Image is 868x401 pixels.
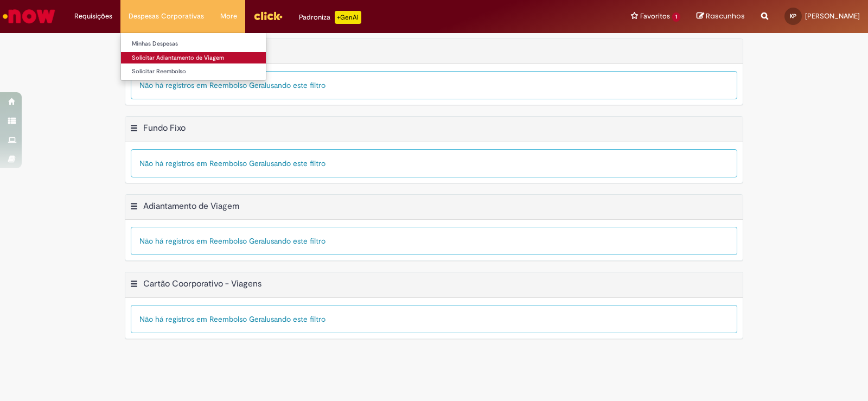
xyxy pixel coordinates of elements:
span: Requisições [74,11,112,22]
span: usando este filtro [266,314,325,324]
span: Rascunhos [706,11,745,21]
div: Não há registros em Reembolso Geral [131,227,737,255]
h2: Fundo Fixo [143,123,186,133]
span: 1 [672,12,680,22]
span: More [220,11,237,22]
div: Padroniza [299,11,361,24]
h2: Cartão Coorporativo - Viagens [143,279,261,290]
span: usando este filtro [266,80,325,90]
div: Não há registros em Reembolso Geral [131,305,737,333]
ul: Despesas Corporativas [120,33,266,81]
span: Despesas Corporativas [129,11,204,22]
a: Minhas Despesas [121,38,266,50]
div: Não há registros em Reembolso Geral [131,149,737,177]
h2: Adiantamento de Viagem [143,201,239,212]
span: usando este filtro [266,158,325,168]
span: usando este filtro [266,236,325,246]
p: +GenAi [335,11,361,24]
span: KP [790,12,796,20]
span: [PERSON_NAME] [805,11,860,21]
a: Solicitar Reembolso [121,66,266,78]
a: Solicitar Adiantamento de Viagem [121,52,266,64]
button: Cartão Coorporativo - Viagens Menu de contexto [130,278,138,292]
img: click_logo_yellow_360x200.png [253,8,283,24]
span: Favoritos [640,11,670,22]
img: ServiceNow [1,5,57,27]
button: Fundo Fixo Menu de contexto [130,123,138,137]
a: Rascunhos [697,11,745,22]
div: Não há registros em Reembolso Geral [131,71,737,99]
button: Adiantamento de Viagem Menu de contexto [130,201,138,215]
